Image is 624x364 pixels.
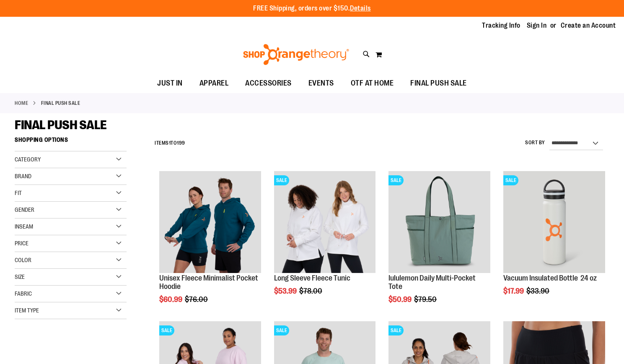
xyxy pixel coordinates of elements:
[15,156,41,163] span: Category
[15,240,28,247] span: Price
[274,274,350,282] a: Long Sleeve Fleece Tunic
[169,140,171,146] span: 1
[274,287,298,295] span: $53.99
[308,74,334,93] span: EVENTS
[15,133,127,151] strong: Shopping Options
[157,74,183,93] span: JUST IN
[199,74,229,93] span: APPAREL
[274,325,289,335] span: SALE
[15,99,28,107] a: Home
[159,274,258,291] a: Unisex Fleece Minimalist Pocket Hoodie
[503,171,605,274] a: Vacuum Insulated Bottle 24 ozSALE
[41,99,80,107] strong: FINAL PUSH SALE
[159,171,261,274] a: Unisex Fleece Minimalist Pocket Hoodie
[253,4,371,13] p: FREE Shipping, orders over $150.
[351,74,394,93] span: OTF AT HOME
[503,287,525,295] span: $17.99
[482,21,520,30] a: Tracking Info
[15,206,34,213] span: Gender
[155,137,185,150] h2: Items to
[499,167,609,317] div: product
[388,295,413,304] span: $50.99
[527,21,547,30] a: Sign In
[242,44,350,65] img: Shop Orangetheory
[561,21,616,30] a: Create an Account
[159,325,174,335] span: SALE
[15,190,22,196] span: Fit
[177,140,185,146] span: 199
[299,287,324,295] span: $78.00
[526,287,551,295] span: $33.90
[15,290,32,297] span: Fabric
[388,171,490,274] a: lululemon Daily Multi-Pocket ToteSALE
[388,175,404,185] span: SALE
[15,173,31,179] span: Brand
[159,171,261,273] img: Unisex Fleece Minimalist Pocket Hoodie
[15,257,31,263] span: Color
[159,295,184,304] span: $60.99
[15,273,25,280] span: Size
[388,274,476,291] a: lululemon Daily Multi-Pocket Tote
[503,171,605,273] img: Vacuum Insulated Bottle 24 oz
[388,171,490,273] img: lululemon Daily Multi-Pocket Tote
[274,175,289,185] span: SALE
[15,223,33,230] span: Inseam
[155,167,265,325] div: product
[410,74,467,93] span: FINAL PUSH SALE
[384,167,495,325] div: product
[15,307,39,314] span: Item Type
[350,5,371,12] a: Details
[525,139,545,146] label: Sort By
[15,118,107,132] span: FINAL PUSH SALE
[270,167,380,317] div: product
[414,295,438,304] span: $79.50
[185,295,209,304] span: $76.00
[503,274,597,282] a: Vacuum Insulated Bottle 24 oz
[274,171,376,274] a: Product image for Fleece Long SleeveSALE
[274,171,376,273] img: Product image for Fleece Long Sleeve
[388,325,404,335] span: SALE
[503,175,518,185] span: SALE
[245,74,292,93] span: ACCESSORIES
